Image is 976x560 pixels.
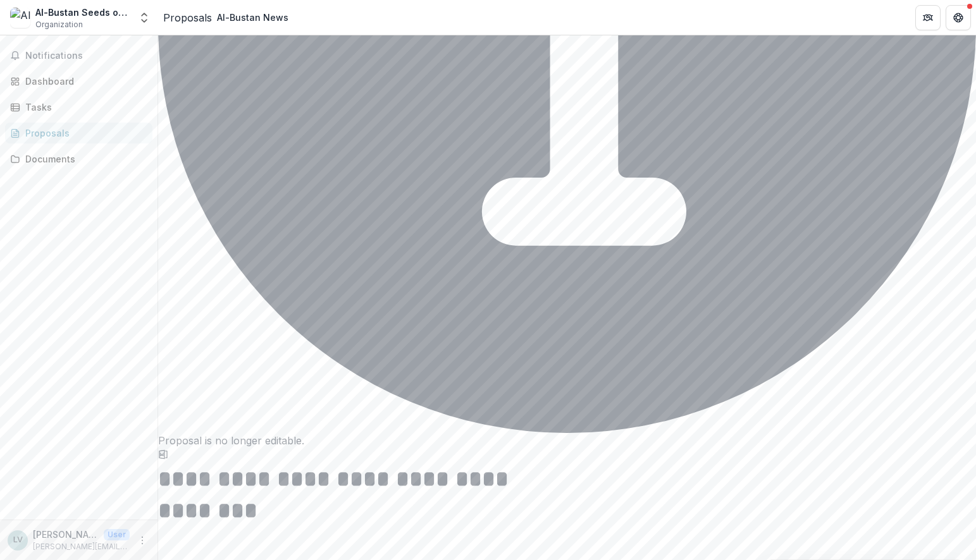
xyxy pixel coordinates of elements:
[5,71,152,92] a: Dashboard
[25,126,142,140] div: Proposals
[33,541,130,552] p: [PERSON_NAME][EMAIL_ADDRESS][DOMAIN_NAME]
[33,528,99,541] p: [PERSON_NAME]
[5,123,152,143] a: Proposals
[217,11,288,24] div: Al-Bustan News
[35,6,130,19] div: Al-Bustan Seeds of Culture
[25,100,142,114] div: Tasks
[13,536,23,544] div: Lisa Volta
[135,533,150,548] button: More
[946,5,971,30] button: Get Help
[163,10,212,25] a: Proposals
[104,529,130,540] p: User
[25,51,147,61] span: Notifications
[5,97,152,118] a: Tasks
[5,46,152,66] button: Notifications
[25,75,142,88] div: Dashboard
[915,5,941,30] button: Partners
[5,149,152,169] a: Documents
[35,19,83,30] span: Organization
[163,8,293,27] nav: breadcrumb
[135,5,153,30] button: Open entity switcher
[158,433,976,448] div: Proposal is no longer editable.
[158,449,168,460] button: download-proposal
[25,152,142,166] div: Documents
[10,8,30,28] img: Al-Bustan Seeds of Culture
